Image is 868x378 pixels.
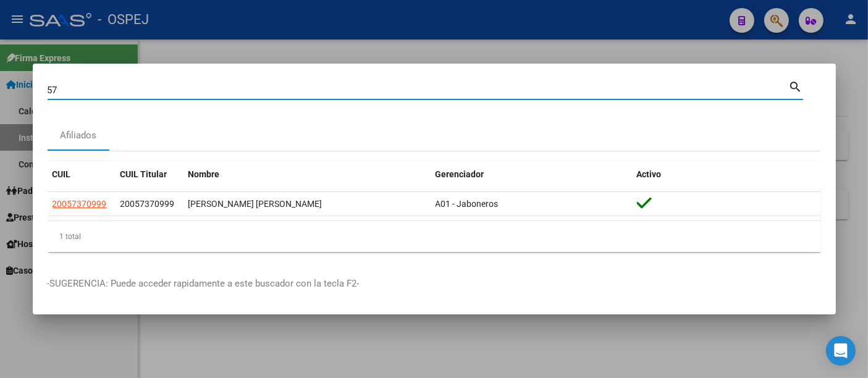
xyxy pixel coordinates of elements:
[48,277,821,291] p: -SUGERENCIA: Puede acceder rapidamente a este buscador con la tecla F2-
[188,197,426,211] div: [PERSON_NAME] [PERSON_NAME]
[53,169,71,179] span: CUIL
[188,169,220,179] span: Nombre
[436,169,484,179] span: Gerenciador
[789,78,803,93] mat-icon: search
[431,161,632,188] datatable-header-cell: Gerenciador
[632,161,821,188] datatable-header-cell: Activo
[637,169,662,179] span: Activo
[183,161,431,188] datatable-header-cell: Nombre
[48,221,821,252] div: 1 total
[826,336,856,366] div: Open Intercom Messenger
[48,161,116,188] datatable-header-cell: CUIL
[60,128,96,143] div: Afiliados
[116,161,183,188] datatable-header-cell: CUIL Titular
[120,199,175,209] span: 20057370999
[53,199,107,209] span: 20057370999
[120,169,167,179] span: CUIL Titular
[436,199,499,209] span: A01 - Jaboneros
